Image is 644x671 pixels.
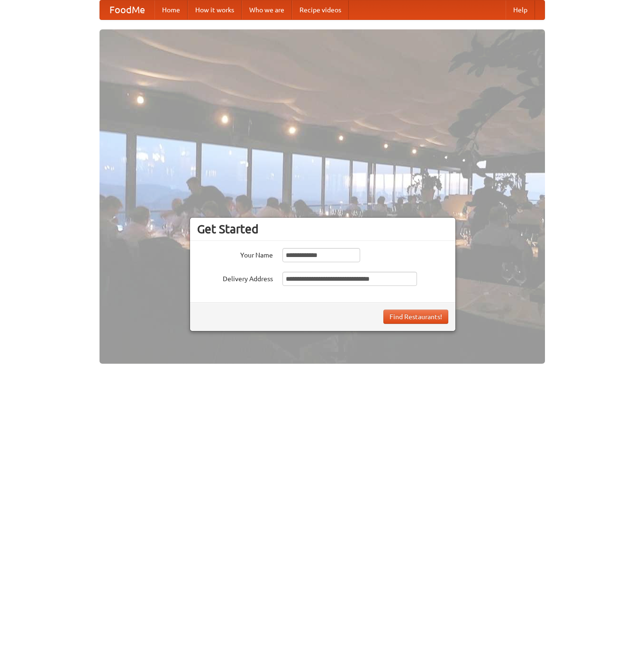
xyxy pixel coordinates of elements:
a: FoodMe [100,0,154,19]
h3: Get Started [197,222,448,236]
a: Help [506,0,535,19]
a: Who we are [242,0,292,19]
button: Find Restaurants! [383,310,448,324]
label: Your Name [197,248,273,260]
label: Delivery Address [197,272,273,284]
a: Home [154,0,188,19]
a: Recipe videos [292,0,349,19]
a: How it works [188,0,242,19]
